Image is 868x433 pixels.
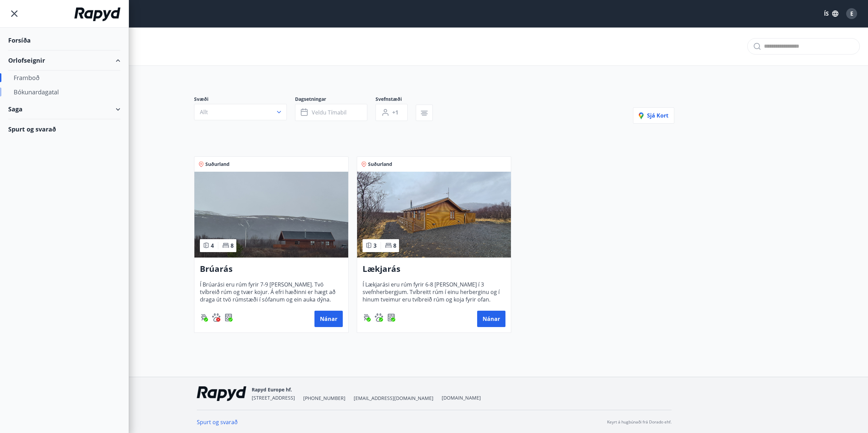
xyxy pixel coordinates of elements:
span: Svæði [194,96,295,104]
img: Paella dish [194,172,348,258]
div: Framboð [14,71,115,85]
div: Gasgrill [363,313,371,322]
div: Uppþvottavél [387,313,395,322]
button: ÍS [820,7,842,20]
span: [EMAIL_ADDRESS][DOMAIN_NAME] [354,395,433,402]
h3: Lækjarás [363,263,505,275]
span: +1 [392,109,398,116]
button: Nánar [477,311,505,327]
img: union_logo [74,7,120,21]
span: 8 [231,242,234,249]
button: Nánar [314,311,343,327]
span: Svefnstæði [376,96,416,104]
div: Orlofseignir [8,50,120,71]
span: 8 [393,242,396,249]
span: [STREET_ADDRESS] [252,395,295,401]
img: ekj9gaOU4bjvQReEWNZ0zEMsCR0tgSDGv48UY51k.png [197,386,246,401]
button: E [843,5,860,22]
span: 4 [211,242,214,249]
div: Saga [8,99,120,119]
div: Gæludýr [212,313,220,322]
img: Paella dish [357,172,511,258]
span: Suðurland [368,161,392,168]
span: Í Lækjarási eru rúm fyrir 6-8 [PERSON_NAME] í 3 svefnherbergjum. Tvíbreitt rúm í einu herberginu ... [363,281,505,303]
span: E [850,10,853,17]
button: +1 [376,104,408,121]
div: Bókunardagatal [14,85,115,99]
span: Allt [200,108,208,116]
span: Dagsetningar [295,96,376,104]
div: Forsíða [8,30,120,50]
span: 3 [373,242,377,249]
span: Í Brúarási eru rúm fyrir 7-9 [PERSON_NAME]. Tvö tvíbreið rúm og tvær kojur. Á efri hæðinni er hæg... [200,281,343,303]
img: 7hj2GulIrg6h11dFIpsIzg8Ak2vZaScVwTihwv8g.svg [224,313,233,322]
img: ZXjrS3QKesehq6nQAPjaRuRTI364z8ohTALB4wBr.svg [363,313,371,322]
img: ZXjrS3QKesehq6nQAPjaRuRTI364z8ohTALB4wBr.svg [200,313,208,322]
span: Suðurland [205,161,230,168]
a: [DOMAIN_NAME] [442,395,481,401]
img: pxcaIm5dSOV3FS4whs1soiYWTwFQvksT25a9J10C.svg [212,313,220,322]
span: Rapyd Europe hf. [252,386,292,393]
button: Sjá kort [633,107,674,124]
div: Uppþvottavél [224,313,233,322]
div: Gasgrill [200,313,208,322]
button: Veldu tímabil [295,104,367,121]
div: Spurt og svarað [8,119,120,139]
button: menu [8,7,20,20]
span: [PHONE_NUMBER] [303,395,345,402]
p: Keyrt á hugbúnaði frá Dorado ehf. [607,419,672,425]
span: Sjá kort [639,112,668,119]
img: 7hj2GulIrg6h11dFIpsIzg8Ak2vZaScVwTihwv8g.svg [387,313,395,322]
div: Gæludýr [375,313,383,322]
a: Spurt og svarað [197,418,238,426]
span: Veldu tímabil [312,109,347,116]
img: pxcaIm5dSOV3FS4whs1soiYWTwFQvksT25a9J10C.svg [375,313,383,322]
h3: Brúarás [200,263,343,275]
button: Allt [194,104,287,120]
